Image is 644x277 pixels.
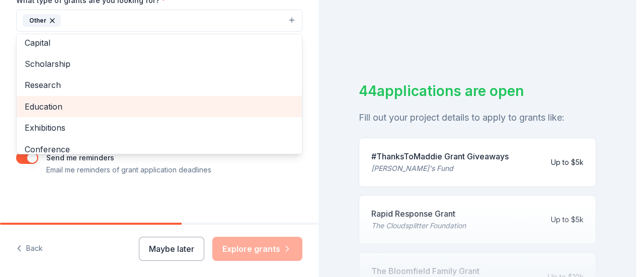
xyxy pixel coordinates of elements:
span: Education [25,100,294,113]
span: Conference [25,143,294,156]
button: Other [16,10,302,32]
span: Research [25,78,294,91]
div: Other [23,14,61,27]
div: Other [16,34,302,154]
span: Scholarship [25,57,294,70]
span: Exhibitions [25,121,294,134]
span: Capital [25,36,294,49]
